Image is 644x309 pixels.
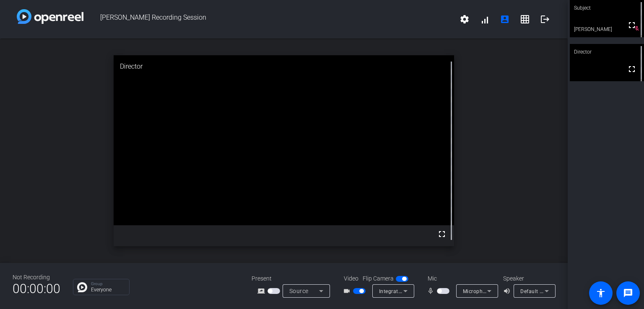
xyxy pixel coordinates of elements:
[363,274,394,283] span: Flip Camera
[419,274,503,283] div: Mic
[344,274,358,283] span: Video
[427,286,437,296] mat-icon: mic_none
[114,55,454,78] div: Director
[83,9,454,29] span: [PERSON_NAME] Recording Session
[520,288,611,294] span: Default - Speakers (Realtek(R) Audio)
[437,229,447,239] mat-icon: fullscreen
[91,287,125,292] p: Everyone
[379,288,459,294] span: Integrated Webcam (0c45:6720)
[540,14,550,24] mat-icon: logout
[627,20,637,30] mat-icon: fullscreen
[463,288,553,294] span: Microphone Array (Realtek(R) Audio)
[343,286,353,296] mat-icon: videocam_outline
[91,282,125,286] p: Group
[289,288,309,294] span: Source
[77,282,87,292] img: Chat Icon
[475,9,495,29] button: signal_cellular_alt
[627,64,637,74] mat-icon: fullscreen
[13,278,60,299] span: 00:00:00
[520,14,530,24] mat-icon: grid_on
[570,44,644,60] div: Director
[252,274,335,283] div: Present
[460,14,470,24] mat-icon: settings
[257,286,267,296] mat-icon: screen_share_outline
[503,286,513,296] mat-icon: volume_up
[623,288,633,298] mat-icon: message
[503,274,553,283] div: Speaker
[13,273,60,282] div: Not Recording
[500,14,510,24] mat-icon: account_box
[596,288,606,298] mat-icon: accessibility
[17,9,83,24] img: white-gradient.svg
